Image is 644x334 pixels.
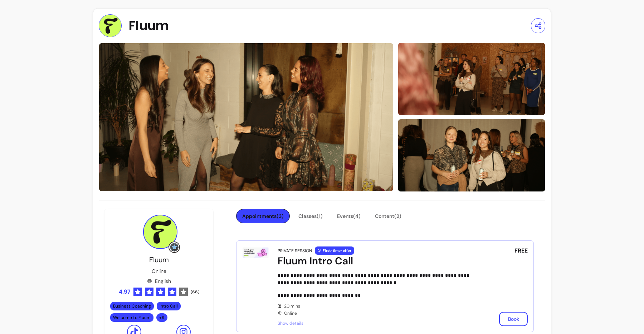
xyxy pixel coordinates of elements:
span: Welcome to Fluum [113,315,151,320]
span: + 9 [158,315,166,320]
span: Fluum [129,19,169,33]
div: Fluum Intro Call [278,255,476,268]
button: Book [499,312,528,326]
img: image-1 [398,42,545,116]
span: 4.97 [119,288,131,296]
div: Online [278,303,476,316]
span: Business Coaching [113,303,151,309]
span: FREE [514,246,528,255]
div: Private Session [278,248,312,254]
span: 20 mins [284,303,476,309]
img: image-0 [99,43,394,191]
img: image-2 [398,119,545,193]
img: Provider image [99,14,122,37]
span: ( 66 ) [191,289,199,295]
img: Provider image [143,215,177,249]
button: Appointments(3) [236,209,290,223]
span: Show details [278,320,476,326]
div: English [147,278,171,285]
span: First-timer offer [315,246,354,255]
span: Fluum [149,255,169,264]
p: Online [152,268,166,275]
button: Content(2) [369,209,407,223]
button: Events(4) [331,209,366,223]
span: Intro Call [160,303,178,309]
img: Fluum Intro Call [242,246,269,259]
img: Grow [170,243,179,251]
button: Classes(1) [293,209,328,223]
